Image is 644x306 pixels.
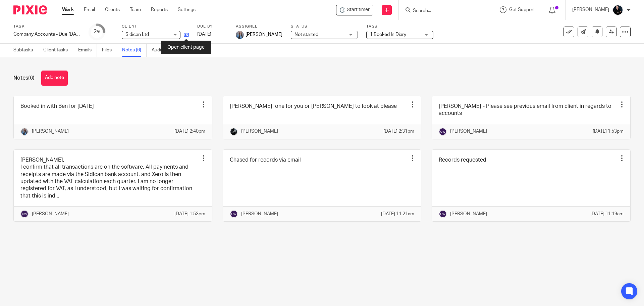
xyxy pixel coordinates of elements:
[197,32,211,37] span: [DATE]
[336,5,373,15] div: Sidican Ltd - Company Accounts - Due 1st May 2023 Onwards
[590,211,624,217] p: [DATE] 11:19am
[174,211,205,217] p: [DATE] 1:53pm
[230,210,238,218] img: svg%3E
[32,128,69,135] p: [PERSON_NAME]
[241,128,278,135] p: [PERSON_NAME]
[174,128,205,135] p: [DATE] 2:40pm
[105,6,120,13] a: Clients
[13,24,80,29] label: Task
[78,44,97,57] a: Emails
[366,24,433,29] label: Tags
[43,44,73,57] a: Client tasks
[28,75,35,81] span: (6)
[94,28,100,36] div: 2
[13,5,47,14] img: Pixie
[593,128,624,135] p: [DATE] 1:53pm
[125,32,149,37] span: Sidican Ltd
[509,7,535,12] span: Get Support
[13,31,80,38] div: Company Accounts - Due 1st May 2023 Onwards
[230,128,238,136] img: 1000002122.jpg
[152,44,177,57] a: Audit logs
[572,6,609,13] p: [PERSON_NAME]
[13,31,80,38] div: Company Accounts - Due [DATE] Onwards
[151,6,168,13] a: Reports
[178,6,196,13] a: Settings
[102,44,117,57] a: Files
[370,32,406,37] span: 1 Booked In Diary
[130,6,141,13] a: Team
[32,211,69,217] p: [PERSON_NAME]
[236,31,244,39] img: Amanda-scaled.jpg
[291,24,358,29] label: Status
[381,211,414,217] p: [DATE] 11:21am
[122,24,189,29] label: Client
[13,75,35,82] h1: Notes
[246,31,282,38] span: [PERSON_NAME]
[612,5,623,15] img: Headshots%20accounting4everything_Poppy%20Jakes%20Photography-2203.jpg
[20,128,29,136] img: Amanda-scaled.jpg
[41,71,68,86] button: Add note
[122,44,147,57] a: Notes (6)
[450,211,487,217] p: [PERSON_NAME]
[439,128,447,136] img: svg%3E
[236,24,282,29] label: Assignee
[294,32,318,37] span: Not started
[347,6,370,13] span: Start timer
[197,24,227,29] label: Due by
[439,210,447,218] img: svg%3E
[20,210,29,218] img: svg%3E
[241,211,278,217] p: [PERSON_NAME]
[13,44,38,57] a: Subtasks
[84,6,95,13] a: Email
[412,8,473,14] input: Search
[450,128,487,135] p: [PERSON_NAME]
[62,6,74,13] a: Work
[97,30,100,34] small: /8
[383,128,414,135] p: [DATE] 2:31pm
